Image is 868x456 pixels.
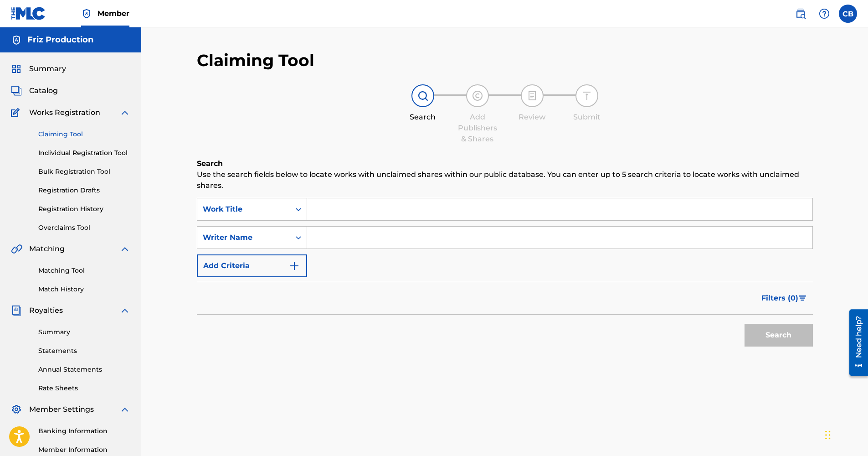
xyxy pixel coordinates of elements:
[29,404,94,415] span: Member Settings
[119,305,130,316] img: expand
[119,244,130,254] img: expand
[29,107,100,118] span: Works Registration
[819,8,830,19] img: help
[581,90,592,101] img: step indicator icon for Submit
[38,327,130,337] a: Summary
[38,285,130,294] a: Match History
[197,158,813,169] h6: Search
[472,90,483,101] img: step indicator icon for Add Publishers & Shares
[756,287,813,310] button: Filters (0)
[11,63,66,74] a: SummarySummary
[38,223,130,233] a: Overclaims Tool
[29,305,63,316] span: Royalties
[11,404,22,415] img: Member Settings
[795,8,806,19] img: search
[400,112,446,123] div: Search
[11,7,46,20] img: MLC Logo
[119,107,130,118] img: expand
[197,198,813,351] form: Search Form
[197,50,314,71] h2: Claiming Tool
[38,445,130,455] a: Member Information
[509,112,555,123] div: Review
[38,130,130,139] a: Claiming Tool
[11,244,22,254] img: Matching
[81,8,92,19] img: Top Rightsholder
[11,63,22,74] img: Summary
[38,167,130,176] a: Bulk Registration Tool
[11,305,22,316] img: Royalties
[11,85,58,96] a: CatalogCatalog
[38,204,130,214] a: Registration History
[38,266,130,275] a: Matching Tool
[11,35,22,46] img: Accounts
[38,426,130,436] a: Banking Information
[564,112,610,123] div: Submit
[119,404,130,415] img: expand
[815,5,833,23] div: Help
[289,260,300,271] img: 9d2ae6d4665cec9f34b9.svg
[98,8,129,19] span: Member
[822,412,868,456] iframe: Chat Widget
[839,5,857,23] div: User Menu
[29,63,66,74] span: Summary
[29,85,58,96] span: Catalog
[11,107,23,118] img: Works Registration
[11,85,22,96] img: Catalog
[197,169,813,191] p: Use the search fields below to locate works with unclaimed shares within our public database. You...
[38,186,130,195] a: Registration Drafts
[197,254,307,277] button: Add Criteria
[842,306,868,379] iframe: Resource Center
[455,112,500,145] div: Add Publishers & Shares
[29,244,65,254] span: Matching
[799,295,806,301] img: filter
[38,365,130,374] a: Annual Statements
[38,383,130,393] a: Rate Sheets
[38,346,130,356] a: Statements
[203,232,285,243] div: Writer Name
[38,148,130,158] a: Individual Registration Tool
[527,90,538,101] img: step indicator icon for Review
[27,35,93,45] h5: Friz Production
[825,421,831,449] div: Drag
[761,293,798,304] span: Filters ( 0 )
[417,90,428,101] img: step indicator icon for Search
[791,5,810,23] a: Public Search
[203,204,285,215] div: Work Title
